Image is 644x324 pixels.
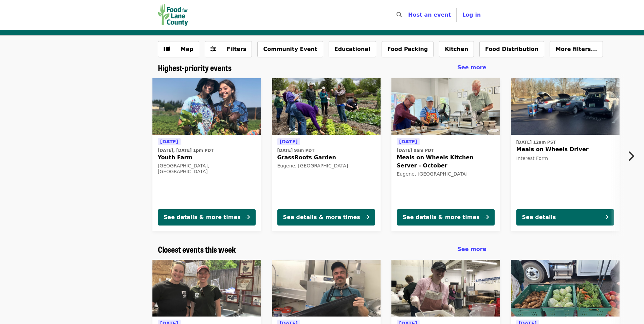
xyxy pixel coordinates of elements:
img: Food Rescue Express - October organized by Food for Lane County [391,260,500,317]
button: See details & more times [277,209,375,226]
span: Interest Form [516,156,548,161]
input: Search [406,7,411,23]
a: Highest-priority events [158,63,232,73]
a: See more [457,64,486,72]
span: [DATE] [160,139,178,144]
button: Show map view [158,41,199,57]
span: Youth Farm [158,154,256,162]
span: [DATE] [280,139,298,144]
button: More filters... [550,41,603,57]
i: arrow-right icon [245,214,250,220]
span: Closest events this week [158,243,236,255]
span: See more [457,246,486,252]
i: chevron-right icon [627,150,634,163]
i: map icon [164,46,170,52]
span: Log in [462,12,481,18]
time: [DATE] 12am PST [516,139,556,145]
img: Mobile Pantry Distribution: Cottage Grove organized by Food for Lane County [511,260,620,317]
a: See details for "Youth Farm" [152,78,261,231]
i: search icon [397,12,402,18]
time: [DATE] 8am PDT [397,147,434,154]
button: Community Event [257,41,323,57]
span: See more [457,64,486,71]
span: [DATE] [399,139,417,144]
button: Log in [457,8,486,22]
img: Youth Farm organized by Food for Lane County [152,78,261,135]
img: Meals on Wheels Kitchen Server - October organized by Food for Lane County [391,78,500,135]
i: arrow-right icon [365,214,369,220]
div: See details & more times [283,213,360,221]
a: See details for "Meals on Wheels Driver" [511,78,620,231]
button: Kitchen [439,41,474,57]
a: See more [457,245,486,253]
span: More filters... [555,46,597,52]
img: Food for Lane County - Home [158,4,188,26]
img: GrassRoots Garden organized by Food for Lane County [272,78,381,135]
a: Host an event [408,12,451,18]
i: arrow-right icon [604,214,608,220]
button: Food Packing [382,41,434,57]
a: See details for "GrassRoots Garden" [272,78,381,231]
button: Educational [329,41,376,57]
i: sliders-h icon [210,46,216,52]
div: Eugene, [GEOGRAPHIC_DATA] [397,171,495,177]
i: arrow-right icon [484,214,489,220]
span: Highest-priority events [158,61,232,73]
time: [DATE] 9am PDT [277,147,315,154]
div: See details & more times [164,213,241,221]
div: [GEOGRAPHIC_DATA], [GEOGRAPHIC_DATA] [158,163,256,175]
a: See details for "Meals on Wheels Kitchen Server - October" [391,78,500,231]
button: See details & more times [397,209,495,226]
span: Filters [227,46,246,52]
img: GrassRoots Garden Kitchen Clean-up organized by Food for Lane County [152,260,261,317]
div: See details [522,213,556,221]
span: GrassRoots Garden [277,154,375,162]
time: [DATE], [DATE] 1pm PDT [158,147,214,154]
span: Map [181,46,194,52]
div: Highest-priority events [152,63,492,73]
img: Meals on Wheels Driver organized by Food for Lane County [511,78,620,135]
button: See details [516,209,614,226]
div: See details & more times [403,213,480,221]
button: Food Distribution [479,41,544,57]
button: See details & more times [158,209,256,226]
button: Next item [622,147,644,166]
div: Closest events this week [152,245,492,254]
a: Closest events this week [158,245,236,254]
img: Meals on Wheels - Dishwasher October organized by Food for Lane County [272,260,381,317]
button: Filters (0 selected) [205,41,252,57]
span: Meals on Wheels Kitchen Server - October [397,154,495,170]
div: Eugene, [GEOGRAPHIC_DATA] [277,163,375,169]
span: Meals on Wheels Driver [516,145,614,154]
